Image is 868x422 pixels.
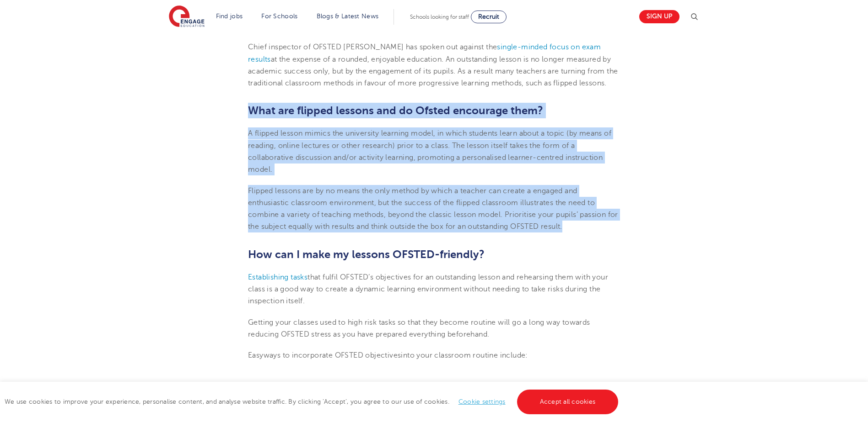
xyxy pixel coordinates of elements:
a: Sign up [639,10,679,23]
span: What are flipped lessons and do Ofsted encourage them? [248,104,543,117]
span: ways to incorporate OFSTED objectives [264,351,401,359]
span: Recruit [478,13,499,20]
span: into your classroom routine include: [401,351,528,359]
a: Cookie settings [458,398,506,405]
span: Easy [248,351,264,359]
a: single-minded focus on exam results [248,43,601,63]
span: at the expense of a rounded, enjoyable education. An outstanding lesson is no longer measured by ... [248,55,618,88]
img: Engage Education [169,5,205,28]
a: For Schools [261,13,297,20]
span: Schools looking for staff [410,14,469,20]
span: that fulfil OFSTED’s objectives for an outstanding lesson and rehearsing them with your class is ... [248,273,608,306]
span: We use cookies to improve your experience, personalise content, and analyse website traffic. By c... [5,398,620,405]
span: Chief inspector of OFSTED [PERSON_NAME] has spoken out against the [248,43,497,51]
span: Flipped lessons are by no means the only method by which a teacher can create a engaged and enthu... [248,187,618,231]
a: Accept all cookies [517,390,619,414]
a: Recruit [471,11,507,23]
span: A flipped lesson mimics the university learning model, in which students learn about a topic (by ... [248,129,611,174]
span: How can I make my lessons OFSTED-friendly? [248,248,485,261]
a: Find jobs [216,13,243,20]
span: Getting your classes used to high risk tasks so that they become routine will go a long way towar... [248,318,590,338]
a: Blogs & Latest News [317,13,379,20]
a: Establishing tasks [248,273,307,281]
